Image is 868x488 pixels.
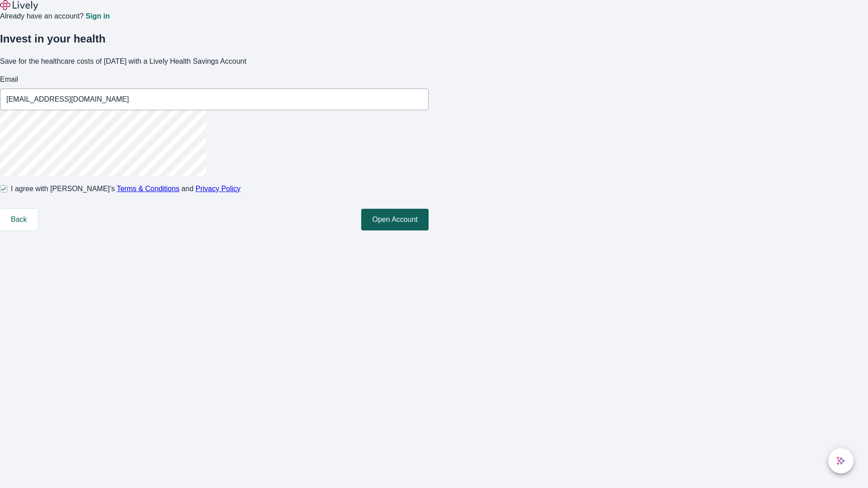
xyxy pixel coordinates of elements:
span: I agree with [PERSON_NAME]’s and [11,183,241,194]
a: Privacy Policy [196,185,241,192]
a: Terms & Conditions [117,185,179,192]
a: Sign in [85,13,109,20]
button: Open Account [361,209,429,230]
svg: Lively AI Assistant [836,456,845,465]
button: chat [828,448,854,474]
